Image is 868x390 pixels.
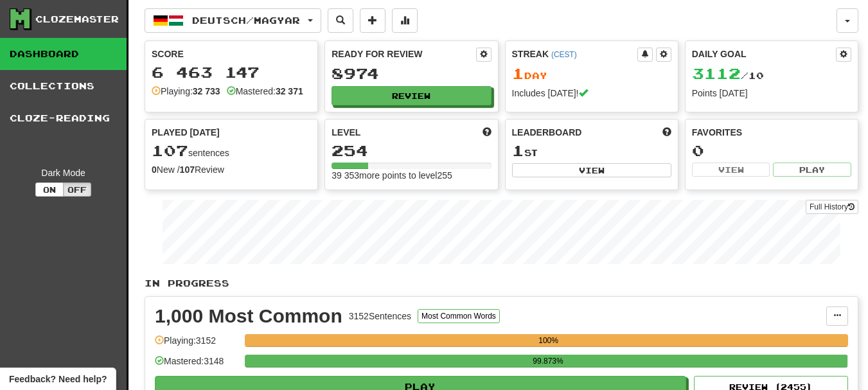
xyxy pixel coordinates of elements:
[152,163,311,176] div: New / Review
[192,15,300,26] span: Deutsch / Magyar
[692,70,764,81] span: / 10
[249,355,847,368] div: 99.873%
[349,310,411,323] div: 3152 Sentences
[9,373,107,386] span: Open feedback widget
[512,66,671,82] div: Day
[227,85,303,98] div: Mastered:
[512,143,671,159] div: st
[692,87,851,100] div: Points [DATE]
[692,126,851,139] div: Favorites
[155,334,238,355] div: Playing: 3152
[512,48,637,60] div: Streak
[692,163,770,177] button: View
[328,8,353,33] button: Search sentences
[512,87,671,100] div: Includes [DATE]!
[806,200,858,214] a: Full History
[180,164,195,175] strong: 107
[152,141,188,159] span: 107
[155,306,342,326] div: 1,000 Most Common
[551,50,577,59] a: (CEST)
[152,126,220,139] span: Played [DATE]
[35,182,64,197] button: On
[332,48,475,60] div: Ready for Review
[63,182,91,197] button: Off
[418,309,500,323] button: Most Common Words
[692,143,851,159] div: 0
[692,64,741,82] span: 3112
[152,48,311,60] div: Score
[332,169,491,182] div: 39 353 more points to level 255
[35,13,119,26] div: Clozemaster
[152,64,311,80] div: 6 463 147
[662,126,671,139] span: This week in points, UTC
[512,141,524,159] span: 1
[773,163,851,177] button: Play
[360,8,385,33] button: Add sentence to collection
[392,8,418,33] button: More stats
[332,143,491,159] div: 254
[332,86,491,105] button: Review
[332,66,491,82] div: 8974
[152,164,157,175] strong: 0
[276,86,303,96] strong: 32 371
[152,85,220,98] div: Playing:
[249,334,848,347] div: 100%
[193,86,220,96] strong: 32 733
[145,277,858,290] p: In Progress
[512,64,524,82] span: 1
[512,163,671,177] button: View
[152,143,311,159] div: sentences
[10,166,117,179] div: Dark Mode
[155,355,238,376] div: Mastered: 3148
[145,8,321,33] button: Deutsch/Magyar
[332,126,360,139] span: Level
[692,48,836,62] div: Daily Goal
[512,126,582,139] span: Leaderboard
[483,126,492,139] span: Score more points to level up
